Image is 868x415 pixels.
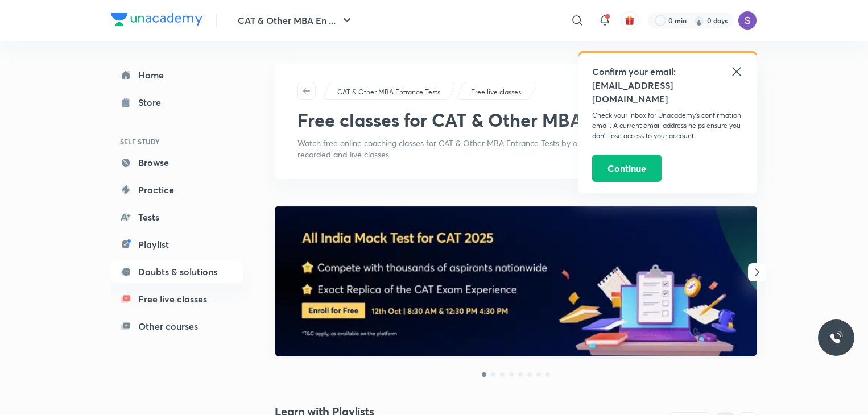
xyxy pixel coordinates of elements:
[111,206,243,229] a: Tests
[592,78,743,106] h5: [EMAIL_ADDRESS][DOMAIN_NAME]
[592,155,662,182] button: Continue
[111,13,202,29] a: Company Logo
[111,132,243,151] h6: SELF STUDY
[138,96,168,109] div: Store
[829,331,843,345] img: ttu
[111,233,243,256] a: Playlist
[592,65,743,78] h5: Confirm your email:
[111,151,243,174] a: Browse
[111,288,243,310] a: Free live classes
[111,315,243,338] a: Other courses
[297,109,710,131] h1: Free classes for CAT & Other MBA Entrance Tests
[111,179,243,201] a: Practice
[625,15,635,26] img: avatar
[471,87,521,97] p: Free live classes
[297,138,734,160] p: Watch free online coaching classes for CAT & Other MBA Entrance Tests by our best educators. You ...
[111,91,243,114] a: Store
[469,87,523,97] a: Free live classes
[337,87,440,97] p: CAT & Other MBA Entrance Tests
[275,206,757,358] a: banner
[275,206,757,356] img: banner
[738,11,757,30] img: Sapara Premji
[592,110,743,141] p: Check your inbox for Unacademy’s confirmation email. A current email address helps ensure you don...
[693,15,705,26] img: streak
[111,64,243,86] a: Home
[231,9,361,32] button: CAT & Other MBA En ...
[111,260,243,283] a: Doubts & solutions
[621,11,639,30] button: avatar
[336,87,443,97] a: CAT & Other MBA Entrance Tests
[111,13,202,26] img: Company Logo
